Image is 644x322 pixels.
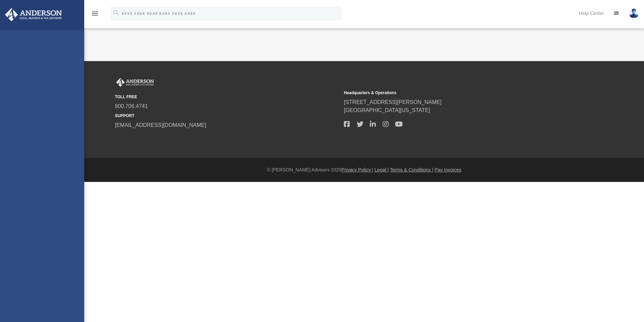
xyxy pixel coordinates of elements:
img: Anderson Advisors Platinum Portal [115,78,155,87]
a: [EMAIL_ADDRESS][DOMAIN_NAME] [115,122,206,128]
small: Headquarters & Operations [344,90,568,96]
img: Anderson Advisors Platinum Portal [3,8,64,21]
a: Pay Invoices [434,167,461,172]
div: © [PERSON_NAME] Advisors 2025 [84,166,644,173]
a: Terms & Conditions | [390,167,433,172]
a: 800.706.4741 [115,103,148,109]
img: User Pic [629,8,639,18]
small: SUPPORT [115,113,339,119]
i: menu [91,9,99,18]
a: Privacy Policy | [342,167,374,172]
small: TOLL FREE [115,94,339,100]
i: search [112,9,120,17]
a: Legal | [375,167,389,172]
a: menu [91,13,99,18]
a: [STREET_ADDRESS][PERSON_NAME] [344,99,442,105]
a: [GEOGRAPHIC_DATA][US_STATE] [344,107,430,113]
